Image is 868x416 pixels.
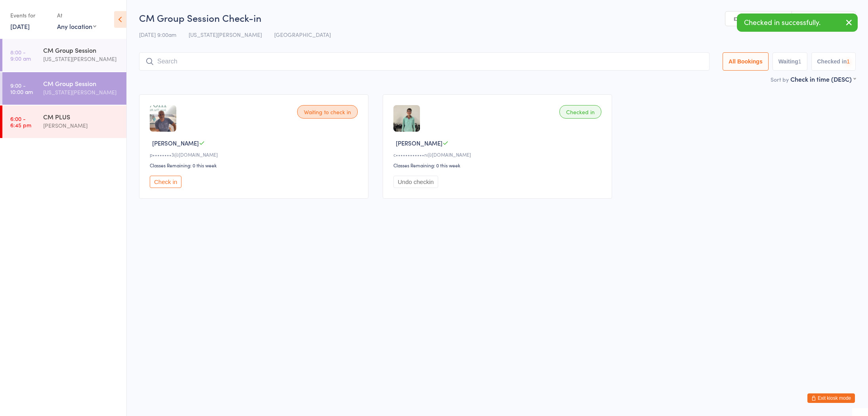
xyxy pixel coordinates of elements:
[10,49,31,61] time: 8:00 - 9:00 am
[790,75,856,83] div: Check in time (DESC)
[150,176,181,188] button: Check in
[811,52,856,71] button: Checked in1
[57,9,96,22] div: At
[393,162,604,169] div: Classes Remaining: 0 this week
[43,121,120,130] div: [PERSON_NAME]
[807,393,855,403] button: Exit kiosk mode
[10,9,49,22] div: Events for
[139,31,176,38] span: [DATE] 9:00am
[297,105,358,119] div: Waiting to check in
[393,151,604,158] div: c••••••••••••n@[DOMAIN_NAME]
[10,115,31,128] time: 6:00 - 6:45 pm
[737,13,858,32] div: Checked in successfully.
[2,72,126,105] a: 9:00 -10:00 amCM Group Session[US_STATE][PERSON_NAME]
[2,39,126,71] a: 8:00 -9:00 amCM Group Session[US_STATE][PERSON_NAME]
[10,82,33,95] time: 9:00 - 10:00 am
[57,22,96,31] div: Any location
[10,22,30,31] a: [DATE]
[798,58,801,65] div: 1
[559,105,601,119] div: Checked in
[771,75,789,83] label: Sort by
[723,52,769,71] button: All Bookings
[2,105,126,138] a: 6:00 -6:45 pmCM PLUS[PERSON_NAME]
[43,54,120,63] div: [US_STATE][PERSON_NAME]
[773,52,807,71] button: Waiting1
[139,11,856,24] h2: CM Group Session Check-in
[150,105,176,132] img: image1729211436.png
[393,105,420,132] img: image1756089767.png
[43,88,120,97] div: [US_STATE][PERSON_NAME]
[847,58,850,65] div: 1
[396,139,443,147] span: [PERSON_NAME]
[139,52,710,71] input: Search
[393,176,438,188] button: Undo checkin
[189,31,262,38] span: [US_STATE][PERSON_NAME]
[274,31,331,38] span: [GEOGRAPHIC_DATA]
[152,139,199,147] span: [PERSON_NAME]
[43,79,120,88] div: CM Group Session
[43,112,120,121] div: CM PLUS
[43,46,120,54] div: CM Group Session
[150,162,360,169] div: Classes Remaining: 0 this week
[150,151,360,158] div: p••••••••3@[DOMAIN_NAME]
